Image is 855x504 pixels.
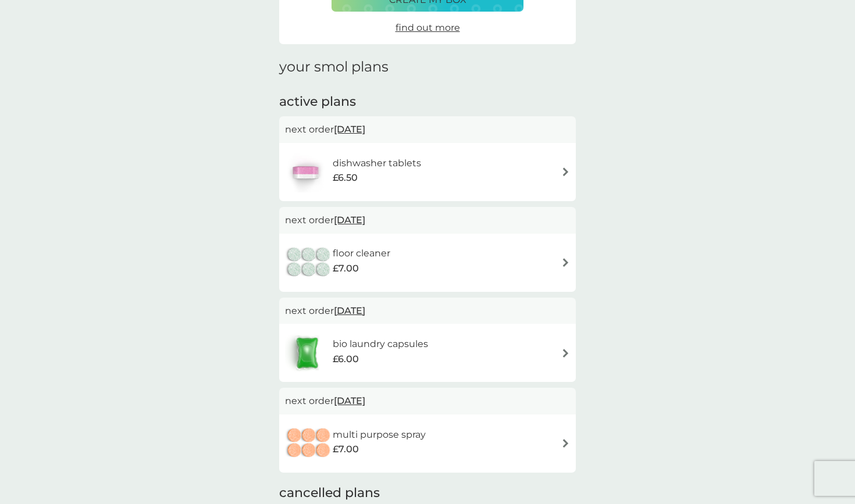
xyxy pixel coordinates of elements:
[333,352,359,367] span: £6.00
[333,246,390,261] h6: floor cleaner
[285,394,570,409] p: next order
[279,484,576,502] h2: cancelled plans
[396,20,460,35] a: find out more
[561,439,570,448] img: arrow right
[333,427,426,442] h6: multi purpose spray
[561,167,570,176] img: arrow right
[333,442,359,457] span: £7.00
[333,156,421,171] h6: dishwasher tablets
[561,258,570,267] img: arrow right
[285,423,333,464] img: multi purpose spray
[285,152,326,192] img: dishwasher tablets
[334,209,365,231] span: [DATE]
[285,242,333,283] img: floor cleaner
[333,170,358,185] span: £6.50
[285,122,570,137] p: next order
[561,349,570,358] img: arrow right
[279,93,576,111] h2: active plans
[285,303,570,319] p: next order
[279,59,576,76] h1: your smol plans
[334,118,365,141] span: [DATE]
[396,22,460,33] span: find out more
[285,333,329,373] img: bio laundry capsules
[334,389,365,412] span: [DATE]
[285,213,570,228] p: next order
[333,337,428,352] h6: bio laundry capsules
[333,261,359,276] span: £7.00
[334,299,365,322] span: [DATE]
